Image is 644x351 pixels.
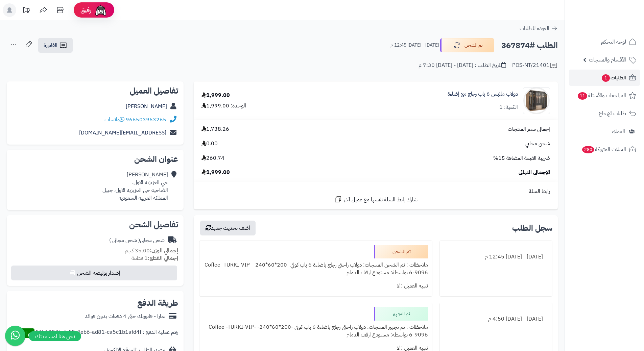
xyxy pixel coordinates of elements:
button: تم الشحن [440,38,494,52]
div: الوحدة: 1,999.00 [201,102,246,110]
img: 1742132665-110103010023.1-90x90.jpg [523,87,550,114]
span: 1,999.00 [201,169,230,176]
span: 280 [582,146,594,153]
a: 966503963265 [126,116,166,124]
small: 35.00 كجم [125,247,178,255]
div: تم الشحن [374,245,428,258]
span: ( شحن مجاني ) [109,236,140,244]
span: لوحة التحكم [601,37,626,47]
h2: الطلب #367874 [501,39,558,52]
span: الطلبات [601,73,626,82]
button: إصدار بوليصة الشحن [11,266,177,280]
strong: إجمالي القطع: [148,254,178,262]
img: ai-face.png [94,3,108,17]
h2: تفاصيل العميل [12,87,178,95]
a: طلبات الإرجاع [569,105,640,122]
a: دولاب ملابس 6 باب زجاج مع إضاءة [448,90,518,98]
h2: طريقة الدفع [137,299,178,307]
div: [DATE] - [DATE] 12:45 م [444,250,548,264]
h2: عنوان الشحن [12,155,178,163]
span: رفيق [80,6,91,14]
span: الإجمالي النهائي [519,169,550,176]
h3: سجل الطلب [512,224,552,232]
span: الفاتورة [44,41,57,49]
div: تنبيه العميل : لا [204,279,428,293]
span: العودة للطلبات [520,24,549,32]
a: العملاء [569,123,640,140]
span: شحن مجاني [525,140,550,148]
span: ضريبة القيمة المضافة 15% [493,154,550,162]
img: logo-2.png [598,18,638,32]
span: 1 [602,74,610,82]
small: 1 قطعة [132,254,178,262]
div: تمارا - فاتورتك حتى 4 دفعات بدون فوائد [85,312,165,320]
div: [DATE] - [DATE] 4:50 م [444,312,548,326]
div: الكمية: 1 [499,103,518,111]
div: [PERSON_NAME] حي العزيزيه الاول، الضاحيه حي العزيزيه الاول، جبيل المملكة العربية السعودية [102,171,168,202]
span: 11 [578,92,587,100]
span: العملاء [612,127,625,136]
a: لوحة التحكم [569,34,640,50]
div: رقم عملية الدفع : 81b1024b-6df9-4eb6-ad81-ca5c1b1afd4f [35,328,178,338]
a: [PERSON_NAME] [126,102,167,110]
a: تحديثات المنصة [18,3,35,19]
div: تم التجهيز [374,307,428,321]
span: 260.74 [201,154,224,162]
a: واتساب [104,116,124,124]
a: الطلبات1 [569,70,640,86]
span: المراجعات والأسئلة [577,91,626,100]
div: ملاحظات : تم الشحن المنتجات: دولاب راحتي زجاج باضاءة 6 باب كوفي -200*60*240- Coffee -TURKI-VIP-6-... [204,258,428,279]
div: رابط السلة [196,187,555,195]
div: ملاحظات : تم تجهيز المنتجات: دولاب راحتي زجاج باضاءة 6 باب كوفي -200*60*240- Coffee -TURKI-VIP-6-... [204,321,428,342]
button: أضف تحديث جديد [200,221,256,235]
span: شارك رابط السلة نفسها مع عميل آخر [344,196,418,204]
small: [DATE] - [DATE] 12:45 م [390,42,439,49]
a: [EMAIL_ADDRESS][DOMAIN_NAME] [79,129,166,137]
span: طلبات الإرجاع [599,109,626,118]
div: POS-NT/21401 [512,61,558,70]
a: الفاتورة [38,38,73,53]
span: إجمالي سعر المنتجات [508,125,550,133]
span: السلات المتروكة [581,145,626,154]
span: 0.00 [201,140,218,148]
div: شحن مجاني [109,236,165,244]
a: المراجعات والأسئلة11 [569,87,640,104]
span: الأقسام والمنتجات [589,55,626,65]
a: شارك رابط السلة نفسها مع عميل آخر [334,195,418,204]
span: 1,738.26 [201,125,229,133]
strong: إجمالي الوزن: [150,247,178,255]
a: السلات المتروكة280 [569,141,640,157]
div: تاريخ الطلب : [DATE] - [DATE] 7:30 م [419,61,506,69]
h2: تفاصيل الشحن [12,221,178,229]
div: 1,999.00 [201,92,230,99]
a: العودة للطلبات [520,24,558,32]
